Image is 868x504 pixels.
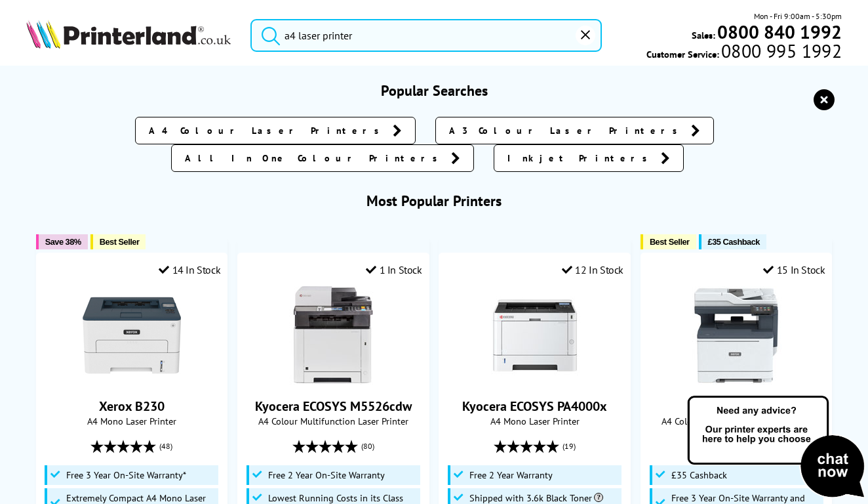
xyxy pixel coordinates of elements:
span: Sales: [692,29,715,41]
span: (80) [361,434,374,459]
span: Shipped with 3.6k Black Toner [469,493,603,503]
h3: Popular Searches [26,81,842,100]
span: Free 3 Year On-Site Warranty* [66,470,186,480]
img: Xerox B230 [83,286,181,385]
a: A4 Colour Laser Printers [135,117,416,144]
img: Kyocera ECOSYS M5526cdw [284,286,382,385]
a: Xerox B230 [83,374,181,387]
span: £35 Cashback [671,470,727,480]
input: Search product or brand [250,19,602,52]
span: Best Seller [100,237,140,247]
span: (48) [159,434,172,459]
button: Save 38% [36,234,88,249]
span: A4 Mono Laser Printer [446,415,623,427]
a: Inkjet Printers [494,144,684,172]
button: £35 Cashback [699,234,766,249]
a: Printerland Logo [26,20,234,51]
img: Xerox C325 [687,286,785,385]
div: 12 In Stock [562,263,623,276]
span: All In One Colour Printers [185,152,444,165]
img: Open Live Chat window [684,394,868,501]
span: A3 Colour Laser Printers [449,124,684,137]
button: Best Seller [90,234,146,249]
a: Kyocera ECOSYS PA4000x [486,374,584,387]
span: Free 2 Year On-Site Warranty [268,470,385,480]
span: £35 Cashback [708,237,760,247]
div: 1 In Stock [366,263,422,276]
span: Best Seller [650,237,690,247]
a: All In One Colour Printers [171,144,474,172]
a: A3 Colour Laser Printers [435,117,714,144]
a: 0800 840 1992 [715,26,842,38]
img: Printerland Logo [26,20,231,49]
span: A4 Mono Laser Printer [43,415,220,427]
span: Lowest Running Costs in its Class [268,493,403,503]
span: A4 Colour Laser Printers [149,124,386,137]
button: Best Seller [641,234,696,249]
a: Xerox C325 [687,374,785,387]
b: 0800 840 1992 [717,20,842,44]
a: Xerox B230 [99,398,165,415]
div: 15 In Stock [763,263,825,276]
span: Mon - Fri 9:00am - 5:30pm [754,10,842,22]
a: Kyocera ECOSYS M5526cdw [284,374,382,387]
span: Customer Service: [646,45,842,60]
h3: Most Popular Printers [26,192,842,210]
span: Inkjet Printers [507,152,654,165]
a: Kyocera ECOSYS M5526cdw [255,398,412,415]
span: Save 38% [45,237,81,247]
a: Kyocera ECOSYS PA4000x [462,398,607,415]
div: 14 In Stock [159,263,220,276]
span: A4 Colour Multifunction Laser Printer [245,415,422,427]
span: 0800 995 1992 [719,45,842,57]
span: Free 2 Year Warranty [469,470,553,480]
span: A4 Colour Multifunction Laser Printer [648,415,825,427]
img: Kyocera ECOSYS PA4000x [486,286,584,385]
span: (19) [562,434,576,459]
